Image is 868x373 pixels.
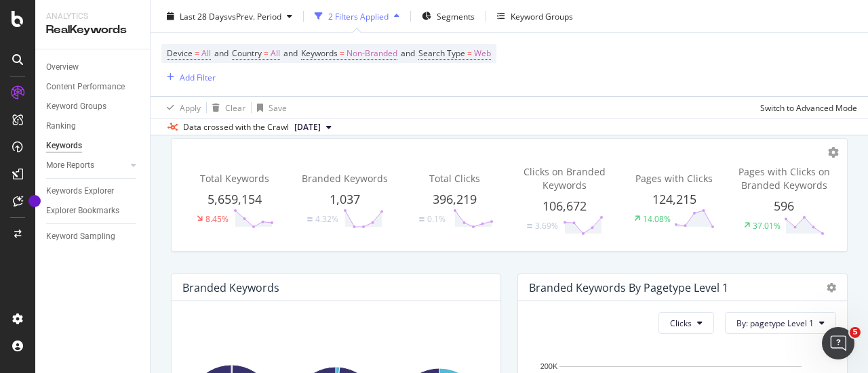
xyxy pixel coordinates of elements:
[180,71,216,83] div: Add Filter
[46,184,114,198] div: Keywords Explorer
[340,47,344,59] span: =
[511,10,573,22] div: Keyword Groups
[201,44,211,63] span: All
[328,10,389,22] div: 2 Filters Applied
[418,47,465,59] span: Search Type
[652,191,696,207] span: 124,215
[182,281,279,294] div: Branded Keywords
[419,217,425,221] img: Equal
[635,172,713,185] span: Pages with Clicks
[269,102,287,113] div: Save
[205,213,229,225] div: 8.45%
[315,213,338,225] div: 4.32%
[524,165,606,192] span: Clicks on Branded Keywords
[347,44,397,63] span: Non-Branded
[46,204,119,218] div: Explorer Bookmarks
[46,22,139,38] div: RealKeywords
[725,312,836,334] button: By: pagetype Level 1
[200,172,269,185] span: Total Keywords
[738,165,830,192] span: Pages with Clicks on Branded Keywords
[46,158,127,173] a: More Reports
[46,100,140,114] a: Keyword Groups
[542,198,587,214] span: 106,672
[46,119,76,133] div: Ranking
[161,69,216,85] button: Add Filter
[225,102,245,113] div: Clear
[527,224,532,228] img: Equal
[529,281,728,294] div: Branded Keywords By pagetype Level 1
[161,5,298,27] button: Last 28 DaysvsPrev. Period
[301,47,338,59] span: Keywords
[427,213,446,225] div: 0.1%
[437,10,475,22] span: Segments
[307,217,313,221] img: Equal
[433,191,477,207] span: 396,219
[492,5,578,27] button: Keyword Groups
[167,47,193,59] span: Device
[302,172,388,185] span: Branded Keywords
[180,10,228,22] span: Last 28 Days
[207,97,245,118] button: Clear
[46,204,140,218] a: Explorer Bookmarks
[180,102,201,113] div: Apply
[46,80,140,94] a: Content Performance
[429,172,480,185] span: Total Clicks
[850,327,861,338] span: 5
[46,60,140,74] a: Overview
[46,100,106,114] div: Keyword Groups
[294,121,321,133] span: 2025 Aug. 25th
[401,47,415,59] span: and
[46,229,140,244] a: Keyword Sampling
[540,363,558,371] text: 200K
[264,47,269,59] span: =
[753,220,781,232] div: 37.01%
[46,229,115,244] div: Keyword Sampling
[46,139,82,153] div: Keywords
[46,139,140,153] a: Keywords
[309,5,405,27] button: 2 Filters Applied
[283,47,298,59] span: and
[183,121,289,133] div: Data crossed with the Crawl
[214,47,229,59] span: and
[208,191,262,207] span: 5,659,154
[161,97,201,118] button: Apply
[46,60,79,74] div: Overview
[46,11,139,22] div: Analytics
[289,119,337,135] button: [DATE]
[670,317,692,329] span: Clicks
[46,184,140,198] a: Keywords Explorer
[46,119,140,133] a: Ranking
[760,102,857,113] div: Switch to Advanced Mode
[535,220,558,232] div: 3.69%
[195,47,199,59] span: =
[822,327,854,359] iframe: Intercom live chat
[736,317,814,329] span: By: pagetype Level 1
[330,191,360,207] span: 1,037
[46,158,94,173] div: More Reports
[252,97,287,118] button: Save
[46,80,125,94] div: Content Performance
[474,44,491,63] span: Web
[228,10,281,22] span: vs Prev. Period
[774,198,794,214] span: 596
[232,47,262,59] span: Country
[658,312,714,334] button: Clicks
[28,195,41,207] div: Tooltip anchor
[755,97,857,118] button: Switch to Advanced Mode
[643,213,671,225] div: 14.08%
[416,5,480,27] button: Segments
[271,44,280,63] span: All
[467,47,472,59] span: =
